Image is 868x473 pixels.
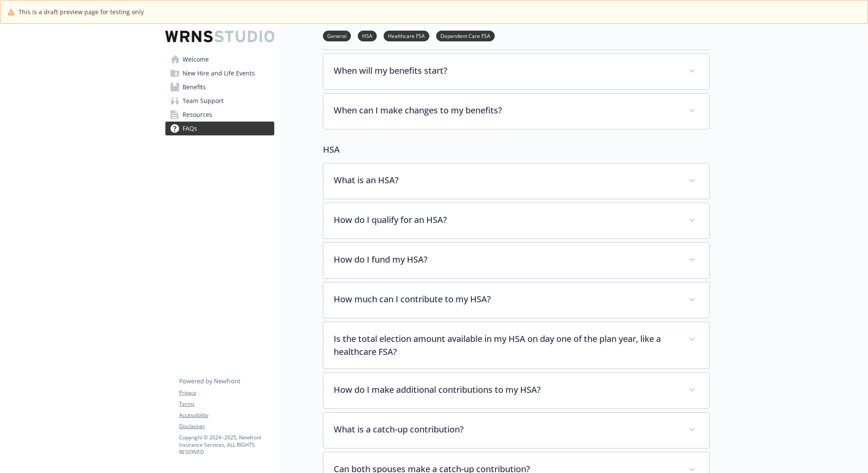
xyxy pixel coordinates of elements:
p: What is an HSA? [334,174,678,187]
div: When can I make changes to my benefits? [323,94,709,129]
a: Terms [179,400,274,408]
a: FAQs [165,122,274,135]
span: Benefits [183,80,206,94]
a: Privacy [179,389,274,397]
p: How do I fund my HSA? [334,253,678,266]
p: How much can I contribute to my HSA? [334,293,678,306]
span: Resources [183,108,212,122]
div: How do I fund my HSA? [323,243,709,278]
span: FAQs [183,122,197,135]
a: Welcome [165,53,274,66]
a: Disclaimer [179,423,274,430]
p: Copyright © 2024 - 2025 , Newfront Insurance Services, ALL RIGHTS RESERVED [179,434,274,456]
p: How do I make additional contributions to my HSA? [334,383,678,396]
p: Is the total election amount available in my HSA on day one of the plan year, like a healthcare FSA? [334,332,678,358]
a: Benefits [165,80,274,94]
span: Team Support [183,94,223,108]
span: This is a draft preview page for testing only [19,7,144,16]
a: Accessibility [179,411,274,419]
div: How much can I contribute to my HSA? [323,282,709,318]
p: How do I qualify for an HSA? [334,213,678,226]
div: What is an HSA? [323,163,709,199]
p: What is a catch-up contribution? [334,423,678,436]
a: New Hire and Life Events [165,66,274,80]
p: When will my benefits start? [334,64,678,77]
div: How do I qualify for an HSA? [323,203,709,238]
span: New Hire and Life Events [183,66,255,80]
span: Welcome [183,53,209,66]
a: Healthcare FSA [384,31,429,40]
a: Resources [165,108,274,122]
div: Is the total election amount available in my HSA on day one of the plan year, like a healthcare FSA? [323,322,709,369]
div: When will my benefits start? [323,54,709,89]
a: Team Support [165,94,274,108]
p: HSA [323,143,710,156]
a: General [323,31,351,40]
p: When can I make changes to my benefits? [334,104,678,117]
div: How do I make additional contributions to my HSA? [323,373,709,408]
div: What is a catch-up contribution? [323,413,709,448]
a: HSA [358,31,377,40]
a: Dependent Care FSA [436,31,495,40]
